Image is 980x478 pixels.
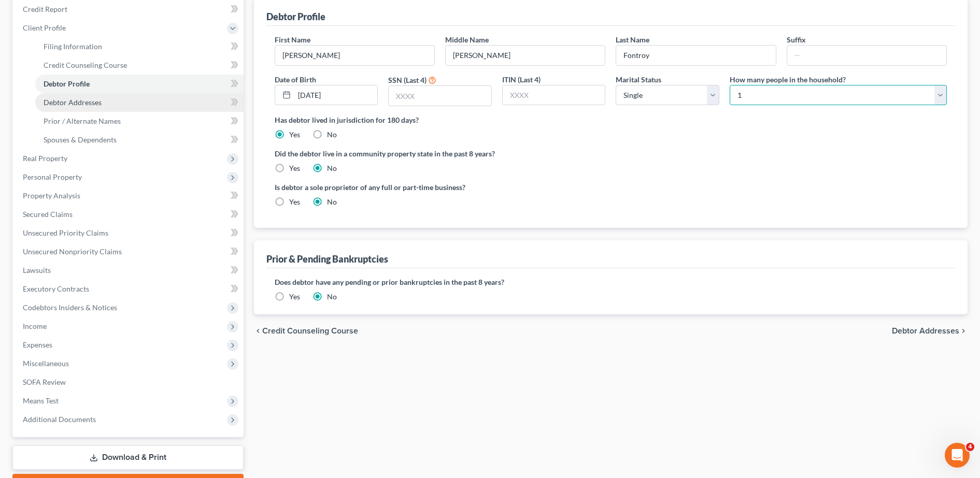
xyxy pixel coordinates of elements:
[289,197,300,207] label: Yes
[23,396,59,405] span: Means Test
[616,46,775,65] input: --
[266,253,388,265] div: Prior & Pending Bankruptcies
[23,5,67,13] span: Credit Report
[503,85,605,105] input: XXXX
[44,117,121,125] span: Prior / Alternate Names
[44,79,90,88] span: Debtor Profile
[23,340,52,349] span: Expenses
[254,327,262,335] i: chevron_left
[892,327,959,335] span: Debtor Addresses
[23,415,96,424] span: Additional Documents
[35,112,244,131] a: Prior / Alternate Names
[388,75,427,85] label: SSN (Last 4)
[446,46,605,65] input: M.I
[15,242,244,261] a: Unsecured Nonpriority Claims
[275,277,947,287] label: Does debtor have any pending or prior bankruptcies in the past 8 years?
[44,135,117,144] span: Spouses & Dependents
[289,129,300,140] label: Yes
[502,74,541,85] label: ITIN (Last 4)
[23,284,89,293] span: Executory Contracts
[327,163,337,173] label: No
[35,56,244,75] a: Credit Counseling Course
[327,292,337,302] label: No
[966,443,974,451] span: 4
[44,98,102,107] span: Debtor Addresses
[959,327,968,335] i: chevron_right
[289,292,300,302] label: Yes
[15,205,244,224] a: Secured Claims
[15,373,244,392] a: SOFA Review
[945,443,970,468] iframe: Intercom live chat
[327,129,337,140] label: No
[23,266,51,274] span: Lawsuits
[23,322,47,330] span: Income
[15,186,244,205] a: Property Analysis
[23,228,108,237] span: Unsecured Priority Claims
[389,86,491,106] input: XXXX
[616,74,661,85] label: Marital Status
[23,191,80,200] span: Property Analysis
[327,197,337,207] label: No
[15,261,244,280] a: Lawsuits
[35,93,244,112] a: Debtor Addresses
[294,85,378,105] input: MM/DD/YYYY
[254,327,358,335] button: chevron_left Credit Counseling Course
[23,172,82,181] span: Personal Property
[35,37,244,56] a: Filing Information
[23,359,69,368] span: Miscellaneous
[730,74,846,85] label: How many people in the household?
[44,61,127,69] span: Credit Counseling Course
[275,46,434,65] input: --
[12,445,244,470] a: Download & Print
[289,163,300,173] label: Yes
[616,34,649,45] label: Last Name
[275,182,606,193] label: Is debtor a sole proprietor of any full or part-time business?
[15,224,244,242] a: Unsecured Priority Claims
[892,327,968,335] button: Debtor Addresses chevron_right
[275,74,316,85] label: Date of Birth
[23,247,122,256] span: Unsecured Nonpriority Claims
[787,46,946,65] input: --
[23,303,117,312] span: Codebtors Insiders & Notices
[15,280,244,298] a: Executory Contracts
[275,148,947,159] label: Did the debtor live in a community property state in the past 8 years?
[787,34,806,45] label: Suffix
[23,23,66,32] span: Client Profile
[44,42,102,51] span: Filing Information
[35,75,244,93] a: Debtor Profile
[23,210,73,219] span: Secured Claims
[275,34,310,45] label: First Name
[23,378,66,386] span: SOFA Review
[275,114,947,125] label: Has debtor lived in jurisdiction for 180 days?
[23,154,67,163] span: Real Property
[35,131,244,149] a: Spouses & Dependents
[445,34,489,45] label: Middle Name
[266,10,325,23] div: Debtor Profile
[262,327,358,335] span: Credit Counseling Course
